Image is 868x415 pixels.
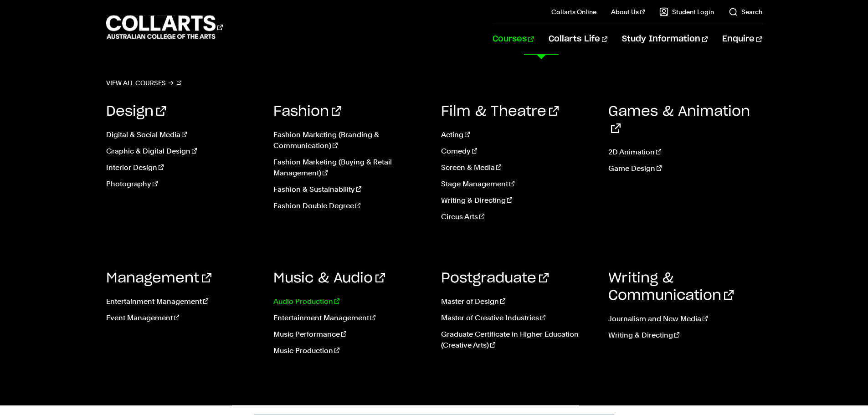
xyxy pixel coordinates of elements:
[441,313,595,323] a: Master of Creative Industries
[622,24,708,54] a: Study Information
[106,179,260,190] a: Photography
[273,129,427,151] a: Fashion Marketing (Branding & Communication)
[549,24,607,54] a: Collarts Life
[273,200,427,211] a: Fashion Double Degree
[659,7,714,16] a: Student Login
[273,157,427,179] a: Fashion Marketing (Buying & Retail Management)
[273,184,427,195] a: Fashion & Sustainability
[273,345,427,356] a: Music Production
[273,272,385,285] a: Music & Audio
[441,329,595,351] a: Graduate Certificate in Higher Education (Creative Arts)
[608,105,750,136] a: Games & Animation
[608,272,734,302] a: Writing & Communication
[106,313,260,323] a: Event Management
[441,211,595,222] a: Circus Arts
[441,105,559,118] a: Film & Theatre
[441,195,595,206] a: Writing & Directing
[441,179,595,190] a: Stage Management
[722,24,762,54] a: Enquire
[106,272,211,285] a: Management
[273,296,427,307] a: Audio Production
[493,24,534,54] a: Courses
[106,162,260,173] a: Interior Design
[106,146,260,157] a: Graphic & Digital Design
[441,146,595,157] a: Comedy
[551,7,596,16] a: Collarts Online
[106,105,166,118] a: Design
[441,296,595,307] a: Master of Design
[106,129,260,140] a: Digital & Social Media
[608,147,762,158] a: 2D Animation
[441,162,595,173] a: Screen & Media
[611,7,645,16] a: About Us
[608,330,762,341] a: Writing & Directing
[441,129,595,140] a: Acting
[608,163,762,174] a: Game Design
[273,329,427,340] a: Music Performance
[106,77,182,89] a: View all courses
[441,272,549,285] a: Postgraduate
[273,105,341,118] a: Fashion
[106,296,260,307] a: Entertainment Management
[273,313,427,323] a: Entertainment Management
[106,14,223,40] div: Go to homepage
[729,7,762,16] a: Search
[608,313,762,324] a: Journalism and New Media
